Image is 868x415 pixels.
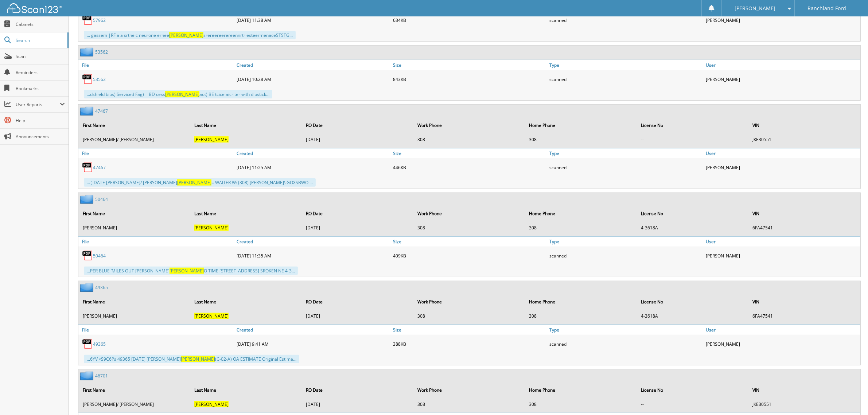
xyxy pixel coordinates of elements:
div: scanned [548,72,704,86]
a: Size [391,60,548,70]
div: 634KB [391,13,548,27]
div: ...6YV «S9C6Ps 49365 [DATE] [PERSON_NAME] (C-02-A) OA ESTIMATE Original Estima... [84,355,299,363]
a: File [78,237,235,247]
span: [PERSON_NAME] [170,268,204,274]
a: User [704,237,860,247]
th: RO Date [302,294,413,309]
span: Cabinets [16,21,65,27]
td: [PERSON_NAME] [79,222,190,234]
th: Home Phone [526,383,637,397]
th: VIN [749,118,860,133]
div: [DATE] 11:38 AM [235,13,391,27]
a: Created [235,60,391,70]
img: folder2.png [80,106,95,116]
div: 843KB [391,72,548,86]
span: Announcements [16,133,65,140]
td: 6FA47541 [749,310,860,322]
a: File [78,325,235,335]
img: PDF.png [82,162,93,173]
span: Bookmarks [16,85,65,92]
td: [DATE] [302,133,413,146]
iframe: Chat Widget [832,380,868,415]
td: [DATE] [302,222,413,234]
th: First Name [79,118,190,133]
span: Scan [16,53,65,59]
th: License No [637,383,748,397]
div: [DATE] 10:28 AM [235,72,391,86]
td: -- [637,133,748,146]
a: Size [391,148,548,158]
td: JKE30551 [749,133,860,146]
div: [PERSON_NAME] [704,160,860,175]
td: [DATE] [302,310,413,322]
th: Home Phone [526,294,637,309]
th: First Name [79,294,190,309]
th: Work Phone [414,294,525,309]
td: 308 [414,310,525,322]
a: 46701 [95,373,108,379]
div: scanned [548,337,704,351]
a: User [704,148,860,158]
img: PDF.png [82,74,93,85]
th: First Name [79,383,190,397]
th: License No [637,118,748,133]
div: scanned [548,13,704,27]
a: 57962 [93,17,106,23]
th: RO Date [302,206,413,221]
span: [PERSON_NAME] [194,136,229,143]
a: 53562 [95,49,108,55]
td: JKE30551 [749,398,860,410]
span: Help [16,117,65,124]
a: 49365 [95,284,108,291]
th: Home Phone [526,118,637,133]
div: scanned [548,160,704,175]
td: [PERSON_NAME]/ [PERSON_NAME] [79,133,190,146]
a: Type [548,148,704,158]
span: [PERSON_NAME] [169,32,203,38]
div: [PERSON_NAME] [704,248,860,263]
a: 50464 [93,253,106,259]
th: Last Name [191,118,301,133]
div: ... gassem |RF a a srtne c neurone ernee srereereerereennrtriesteermenaceSTSTG... [84,31,296,39]
div: [PERSON_NAME] [704,72,860,86]
a: User [704,325,860,335]
td: [PERSON_NAME] [79,310,190,322]
span: [PERSON_NAME] [177,179,211,186]
a: 50464 [95,196,108,202]
a: 49365 [93,341,106,347]
span: User Reports [16,101,60,108]
div: ...PER BLUE ‘MILES OUT [PERSON_NAME] O TIME [STREET_ADDRESS] SROKEN NE 4-3... [84,267,298,275]
th: Last Name [191,206,301,221]
th: VIN [749,294,860,309]
a: Created [235,237,391,247]
td: 308 [414,133,525,146]
td: 6FA47541 [749,222,860,234]
img: PDF.png [82,250,93,261]
img: folder2.png [80,283,95,292]
img: folder2.png [80,371,95,380]
div: scanned [548,248,704,263]
div: [PERSON_NAME] [704,13,860,27]
div: ... ) DATE [PERSON_NAME]/ [PERSON_NAME] = WAITER W: (308) [PERSON_NAME]\ GOXSBWO ... [84,178,316,187]
span: [PERSON_NAME] [735,6,775,11]
a: User [704,60,860,70]
th: VIN [749,206,860,221]
th: Last Name [191,383,301,397]
div: [DATE] 11:25 AM [235,160,391,175]
th: Work Phone [414,206,525,221]
td: 308 [414,222,525,234]
span: [PERSON_NAME] [165,91,199,97]
td: [DATE] [302,398,413,410]
img: PDF.png [82,15,93,26]
a: Created [235,148,391,158]
div: 409KB [391,248,548,263]
a: Size [391,237,548,247]
a: Created [235,325,391,335]
div: [DATE] 11:35 AM [235,248,391,263]
span: Reminders [16,69,65,75]
a: Type [548,325,704,335]
div: 446KB [391,160,548,175]
div: 388KB [391,337,548,351]
a: 47467 [93,164,106,171]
